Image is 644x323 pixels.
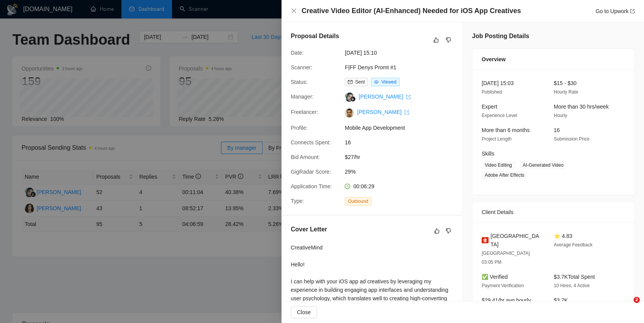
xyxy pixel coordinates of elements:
[291,109,318,115] span: Freelancer:
[374,80,379,84] span: eye
[482,251,530,265] span: [GEOGRAPHIC_DATA] 03:05 PM
[472,32,529,41] h5: Job Posting Details
[291,8,297,14] button: Close
[482,202,625,223] div: Client Details
[291,50,303,56] span: Date:
[433,37,439,43] span: like
[554,89,578,95] span: Hourly Rate
[482,274,508,280] span: ✅ Verified
[491,232,541,249] span: [GEOGRAPHIC_DATA]
[359,94,411,100] a: [PERSON_NAME] export
[554,80,577,86] span: $15 - $30
[554,113,567,118] span: Hourly
[482,151,494,157] span: Skills
[291,8,297,14] span: close
[554,274,595,280] span: $3.7K Total Spent
[554,297,568,303] span: $3.7K
[345,108,354,117] img: c14gZxwW70ZUlxj-9je09QlSqpdzn8JhilYIZxo4_Fua7IqQdPri2NmQWHvYUJ9WAD
[446,37,451,43] span: dislike
[291,225,327,234] h5: Cover Letter
[345,184,350,189] span: clock-circle
[350,96,356,102] img: gigradar-bm.png
[291,139,331,146] span: Connects Spent:
[482,89,502,95] span: Published
[291,183,332,189] span: Application Time:
[357,109,409,115] a: [PERSON_NAME] export
[554,127,560,133] span: 16
[353,183,374,189] span: 00:06:29
[482,104,497,110] span: Expert
[348,80,352,84] span: mail
[482,127,530,133] span: More than 6 months
[554,242,593,248] span: Average Feedback
[345,64,396,70] a: F|FF Denys Promt #1
[345,167,460,176] span: 29%
[291,154,320,160] span: Bid Amount:
[345,124,460,132] span: Mobile App Development
[291,306,317,318] button: Close
[355,79,365,85] span: Sent
[554,104,609,110] span: More than 30 hrs/week
[381,79,396,85] span: Viewed
[291,125,308,131] span: Profile:
[482,236,489,244] img: 🇭🇰
[554,136,590,142] span: Submission Price
[405,110,409,115] span: export
[482,113,517,118] span: Experience Level
[482,171,528,179] span: Adobe After Effects
[554,283,590,288] span: 10 Hires, 4 Active
[297,308,311,316] span: Close
[432,226,442,236] button: like
[434,228,440,234] span: like
[482,80,514,86] span: [DATE] 15:03
[482,161,515,169] span: Video Editing
[291,198,304,204] span: Type:
[302,6,521,16] h4: Creative Video Editor (AI-Enhanced) Needed for iOS App Creatives
[345,197,371,206] span: Outbound
[520,161,567,169] span: AI-Generated Video
[406,95,411,99] span: export
[482,297,531,312] span: $29.41/hr avg hourly rate paid
[291,94,314,100] span: Manager:
[291,64,312,70] span: Scanner:
[634,297,640,303] span: 2
[446,228,451,234] span: dislike
[482,55,506,64] span: Overview
[345,49,460,57] span: [DATE] 15:10
[554,233,572,239] span: ⭐ 4.83
[291,79,308,85] span: Status:
[482,283,524,288] span: Payment Verification
[630,9,635,13] span: export
[291,32,339,41] h5: Proposal Details
[345,138,460,147] span: 16
[444,226,453,236] button: dislike
[432,35,441,45] button: like
[291,169,331,175] span: GigRadar Score:
[595,8,635,14] a: Go to Upworkexport
[618,297,636,315] iframe: Intercom live chat
[444,35,453,45] button: dislike
[345,153,460,161] span: $27/hr
[482,136,511,142] span: Project Length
